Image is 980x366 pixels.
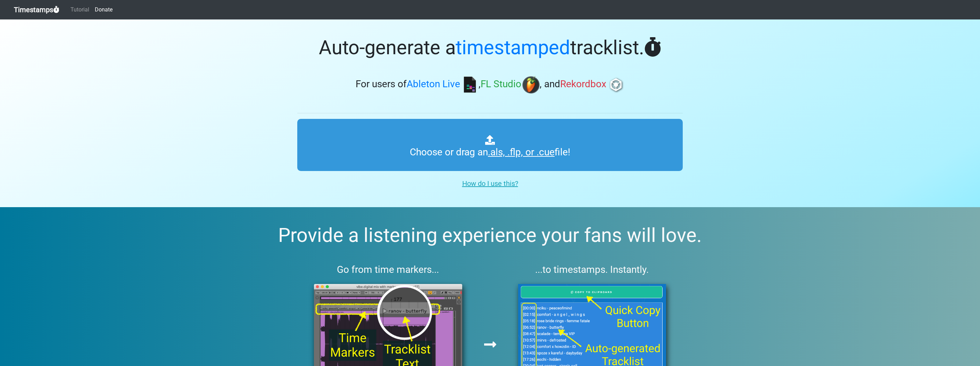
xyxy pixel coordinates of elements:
[17,224,963,247] h2: Provide a listening experience your fans will love.
[68,3,92,17] a: Tutorial
[297,36,683,59] h1: Auto-generate a tracklist.
[297,76,683,93] h3: For users of , , and
[14,3,59,17] a: Timestamps
[407,79,460,90] span: Ableton Live
[462,179,518,188] u: How do I use this?
[481,79,521,90] span: FL Studio
[522,76,540,93] img: fl.png
[501,264,683,276] h3: ...to timestamps. Instantly.
[607,76,625,93] img: rb.png
[297,264,479,276] h3: Go from time markers...
[92,3,115,17] a: Donate
[456,36,570,59] span: timestamped
[560,79,606,90] span: Rekordbox
[461,76,479,93] img: ableton.png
